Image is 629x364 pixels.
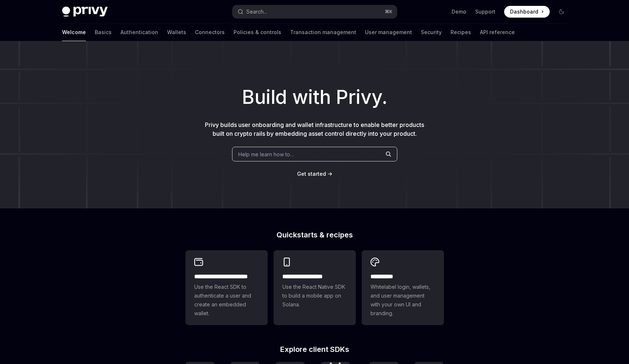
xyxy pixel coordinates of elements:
[246,7,267,16] div: Search...
[234,23,281,41] a: Policies & controls
[232,5,397,18] button: Open search
[385,9,393,15] span: ⌘ K
[195,23,225,41] a: Connectors
[95,23,112,41] a: Basics
[475,8,495,15] a: Support
[365,23,412,41] a: User management
[185,231,444,239] h2: Quickstarts & recipes
[510,8,538,15] span: Dashboard
[556,6,567,18] button: Toggle dark mode
[421,23,442,41] a: Security
[62,7,108,17] img: dark logo
[451,23,471,41] a: Recipes
[297,171,326,177] span: Get started
[194,283,259,318] span: Use the React SDK to authenticate a user and create an embedded wallet.
[167,23,186,41] a: Wallets
[185,346,444,353] h2: Explore client SDKs
[362,250,444,325] a: **** *****Whitelabel login, wallets, and user management with your own UI and branding.
[480,23,515,41] a: API reference
[297,170,326,178] a: Get started
[120,23,158,41] a: Authentication
[62,23,86,41] a: Welcome
[205,121,424,137] span: Privy builds user onboarding and wallet infrastructure to enable better products built on crypto ...
[238,150,294,158] span: Help me learn how to…
[504,6,550,18] a: Dashboard
[370,283,435,318] span: Whitelabel login, wallets, and user management with your own UI and branding.
[452,8,466,15] a: Demo
[290,23,356,41] a: Transaction management
[12,83,617,112] h1: Build with Privy.
[282,283,347,309] span: Use the React Native SDK to build a mobile app on Solana.
[274,250,356,325] a: **** **** **** ***Use the React Native SDK to build a mobile app on Solana.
